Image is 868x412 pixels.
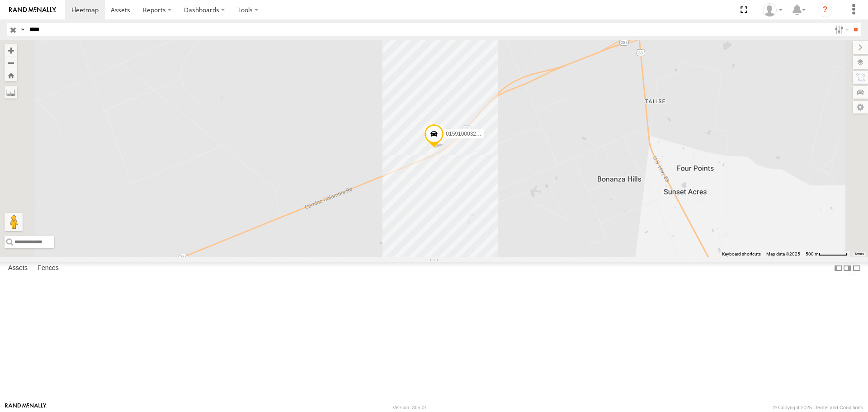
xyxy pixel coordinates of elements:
[5,86,17,99] label: Measure
[818,3,832,17] i: ?
[759,3,786,17] div: Daniel Saenz
[852,262,861,275] label: Hide Summary Table
[5,213,23,231] button: Drag Pegman onto the map to open Street View
[815,405,863,410] a: Terms and Conditions
[853,101,868,114] label: Map Settings
[33,262,63,275] label: Fences
[9,7,56,13] img: rand-logo.svg
[5,69,17,81] button: Zoom Home
[773,405,863,410] div: © Copyright 2025 -
[393,405,427,410] div: Version: 305.01
[803,251,850,257] button: Map Scale: 500 m per 59 pixels
[722,251,761,257] button: Keyboard shortcuts
[834,262,843,275] label: Dock Summary Table to the Left
[831,23,850,36] label: Search Filter Options
[4,262,32,275] label: Assets
[5,57,17,69] button: Zoom out
[854,252,864,256] a: Terms
[843,262,852,275] label: Dock Summary Table to the Right
[446,131,491,137] span: 015910003261800
[5,44,17,57] button: Zoom in
[19,23,26,36] label: Search Query
[766,251,800,256] span: Map data ©2025
[806,251,819,256] span: 500 m
[5,403,47,412] a: Visit our Website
